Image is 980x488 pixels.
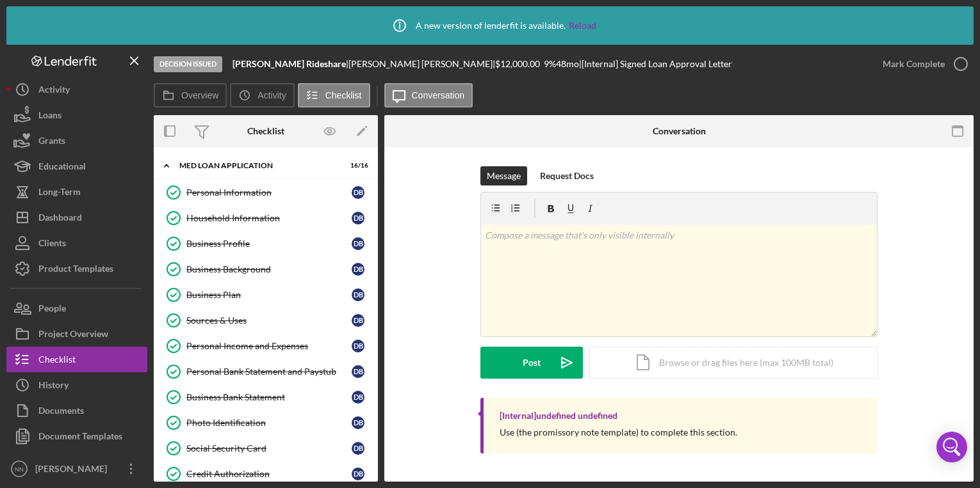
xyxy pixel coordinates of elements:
[160,180,372,205] a: Personal InformationDB
[179,162,336,169] div: MED Loan Application
[186,418,352,428] div: Photo Identification
[495,59,544,69] div: $12,000.00
[352,212,364,224] div: D B
[181,90,218,100] label: Overview
[186,366,352,377] div: Personal Bank Statement and Paystub
[6,347,147,372] button: Checklist
[6,423,147,449] button: Document Templates
[579,59,732,69] div: | [Internal] Signed Loan Approval Letter
[6,102,147,128] button: Loans
[534,166,600,185] button: Request Docs
[233,58,346,69] b: [PERSON_NAME] Rideshare
[544,59,556,69] div: 9 %
[160,333,372,359] a: Personal Income and ExpensesDB
[160,205,372,231] a: Household InformationDB
[6,205,147,230] button: Dashboard
[38,295,66,324] div: People
[352,314,364,327] div: D B
[38,347,76,375] div: Checklist
[160,231,372,256] a: Business ProfileDB
[6,153,147,179] button: Educational
[352,288,364,301] div: D B
[6,398,147,423] button: Documents
[298,83,370,107] button: Checklist
[352,468,364,480] div: D B
[160,410,372,436] a: Photo IdentificationDB
[500,411,617,421] div: [Internal] undefined undefined
[6,230,147,256] button: Clients
[160,308,372,333] a: Sources & UsesDB
[352,442,364,455] div: D B
[160,436,372,461] a: Social Security CardDB
[38,321,108,350] div: Project Overview
[412,90,465,100] label: Conversation
[32,456,115,485] div: [PERSON_NAME]
[247,126,284,136] div: Checklist
[160,359,372,384] a: Personal Bank Statement and PaystubDB
[186,239,352,249] div: Business Profile
[487,166,521,185] div: Message
[38,230,66,259] div: Clients
[233,59,348,69] div: |
[160,282,372,308] a: Business PlanDB
[653,126,706,136] div: Conversation
[352,263,364,276] div: D B
[38,205,82,233] div: Dashboard
[345,162,368,169] div: 16 / 16
[38,398,84,427] div: Documents
[38,423,122,452] div: Document Templates
[6,456,147,482] button: NN[PERSON_NAME]
[6,256,147,281] button: Product Templates
[160,256,372,282] a: Business BackgroundDB
[186,392,352,402] div: Business Bank Statement
[936,432,967,462] div: Open Intercom Messenger
[569,20,596,31] a: Reload
[352,186,364,199] div: D B
[6,295,147,321] a: People
[38,179,81,208] div: Long-Term
[6,179,147,205] button: Long-Term
[348,59,495,69] div: [PERSON_NAME] [PERSON_NAME] |
[480,347,583,379] button: Post
[38,102,61,131] div: Loans
[870,51,974,77] button: Mark Complete
[186,315,352,326] div: Sources & Uses
[384,10,596,42] div: A new version of lenderfit is available.
[6,128,147,153] a: Grants
[523,347,541,379] div: Post
[352,237,364,250] div: D B
[38,256,113,285] div: Product Templates
[883,51,945,77] div: Mark Complete
[6,372,147,398] button: History
[38,153,86,182] div: Educational
[186,290,352,300] div: Business Plan
[186,213,352,223] div: Household Information
[540,166,594,185] div: Request Docs
[230,83,294,107] button: Activity
[352,340,364,352] div: D B
[352,365,364,378] div: D B
[186,264,352,274] div: Business Background
[160,461,372,487] a: Credit AuthorizationDB
[480,166,527,185] button: Message
[6,321,147,347] button: Project Overview
[186,469,352,479] div: Credit Authorization
[186,443,352,453] div: Social Security Card
[154,83,227,107] button: Overview
[500,427,737,437] div: Use (the promissory note template) to complete this section.
[15,466,24,473] text: NN
[38,372,69,401] div: History
[154,56,222,72] div: Decision Issued
[38,128,65,157] div: Grants
[186,187,352,198] div: Personal Information
[352,416,364,429] div: D B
